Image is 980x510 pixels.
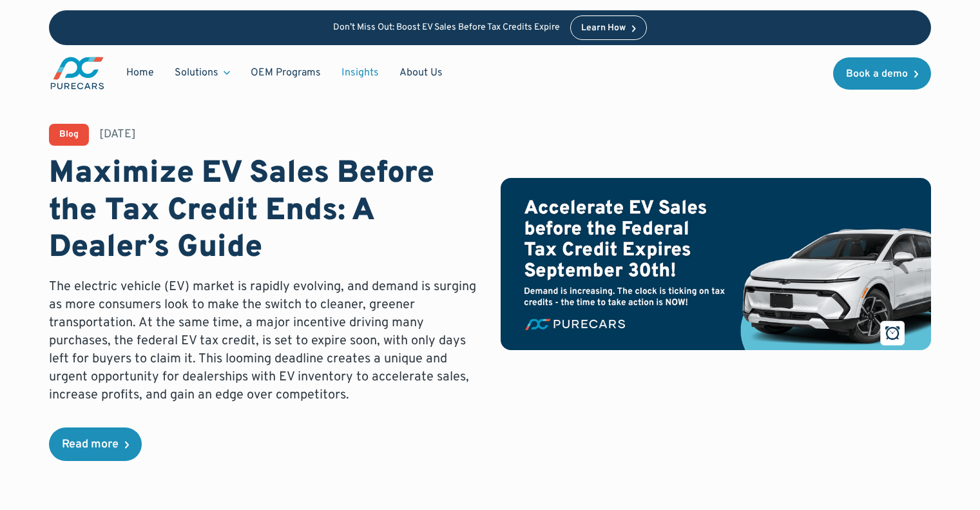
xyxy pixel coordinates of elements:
[389,61,453,85] a: About Us
[333,23,560,34] p: Don’t Miss Out: Boost EV Sales Before Tax Credits Expire
[49,55,106,91] a: main
[49,278,479,404] p: The electric vehicle (EV) market is rapidly evolving, and demand is surging as more consumers loo...
[175,66,218,80] div: Solutions
[49,55,106,91] img: purecars logo
[833,57,931,90] a: Book a demo
[49,156,479,268] h1: Maximize EV Sales Before the Tax Credit Ends: A Dealer’s Guide
[59,130,79,139] div: Blog
[581,24,626,33] div: Learn How
[116,61,164,85] a: Home
[164,61,240,85] div: Solutions
[62,439,119,451] div: Read more
[570,15,647,40] a: Learn How
[846,69,908,79] div: Book a demo
[49,427,142,461] a: Read more
[331,61,389,85] a: Insights
[99,126,136,142] div: [DATE]
[240,61,331,85] a: OEM Programs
